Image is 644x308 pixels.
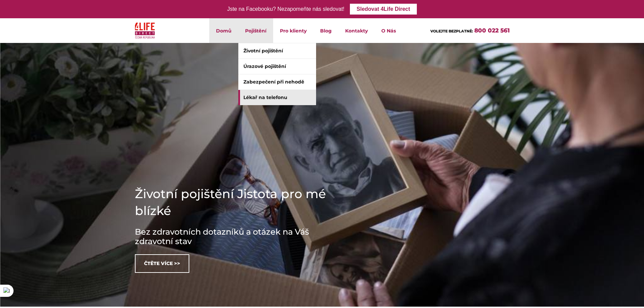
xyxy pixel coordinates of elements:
h3: Bez zdravotních dotazníků a otázek na Váš zdravotní stav [135,227,338,246]
a: Kontakty [338,18,375,43]
a: Životní pojištění [238,43,316,58]
a: Čtěte více >> [135,254,189,273]
div: Jste na Facebooku? Nezapomeňte nás sledovat! [227,4,344,14]
span: VOLEJTE BEZPLATNĚ: [430,29,473,33]
a: Úrazové pojištění [238,59,316,74]
h1: Životní pojištění Jistota pro mé blízké [135,185,338,219]
a: 800 022 561 [474,27,510,34]
a: Lékař na telefonu [238,90,316,105]
a: Domů [209,18,238,43]
a: Blog [313,18,338,43]
a: Zabezpečení při nehodě [238,74,316,90]
img: 4Life Direct Česká republika logo [135,21,155,40]
a: Sledovat 4Life Direct [350,4,417,15]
